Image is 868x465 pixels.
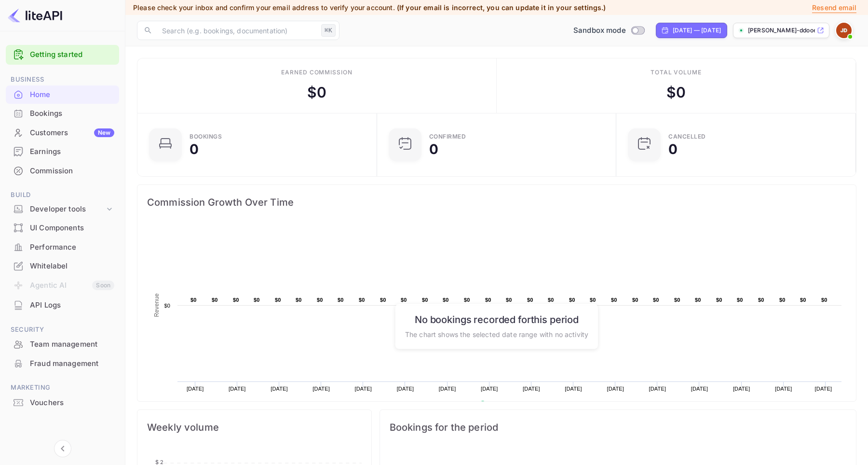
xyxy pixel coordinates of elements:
text: [DATE] [312,386,330,392]
text: $0 [212,297,218,303]
text: $0 [401,297,407,303]
span: (If your email is incorrect, you can update it in your settings.) [397,3,606,12]
span: Security [6,324,119,335]
text: $0 [590,297,596,303]
div: Home [6,85,119,104]
div: $ 0 [307,82,326,103]
text: $0 [611,297,617,303]
text: $0 [233,297,239,303]
span: Sandbox mode [573,25,626,36]
text: [DATE] [607,386,624,392]
a: Commission [6,162,119,180]
span: Commission Growth Over Time [147,195,846,210]
div: Vouchers [6,394,119,412]
text: $0 [758,297,764,303]
text: $0 [317,297,323,303]
text: [DATE] [523,386,540,392]
text: [DATE] [397,386,414,392]
text: [DATE] [229,386,246,392]
text: $0 [506,297,512,303]
div: Whitelabel [6,257,119,276]
div: Performance [6,238,119,257]
text: $0 [632,297,638,303]
div: Fraud management [6,354,119,373]
div: UI Components [6,219,119,238]
h6: No bookings recorded for this period [405,313,588,325]
div: Developer tools [6,201,119,218]
span: Please check your inbox and confirm your email address to verify your account. [133,3,395,12]
div: Vouchers [30,397,114,409]
text: $0 [190,297,197,303]
div: Fraud management [30,358,114,369]
text: [DATE] [271,386,288,392]
text: $0 [275,297,281,303]
span: Build [6,190,119,200]
a: Vouchers [6,394,119,411]
div: Earned commission [281,68,353,77]
text: [DATE] [439,386,456,392]
a: Earnings [6,142,119,160]
text: $0 [779,297,786,303]
div: Switch to Production mode [570,25,648,36]
div: 0 [190,142,199,156]
text: [DATE] [775,386,792,392]
text: $0 [821,297,827,303]
div: Team management [6,335,119,354]
text: $0 [443,297,449,303]
a: Home [6,85,119,103]
text: Revenue [489,401,514,408]
input: Search (e.g. bookings, documentation) [156,21,317,40]
a: CustomersNew [6,124,119,141]
span: Business [6,74,119,85]
a: Team management [6,335,119,353]
a: Whitelabel [6,257,119,275]
div: 0 [668,142,678,156]
text: $0 [527,297,533,303]
div: Home [30,89,114,100]
img: LiteAPI logo [8,8,62,23]
text: $0 [359,297,365,303]
div: Whitelabel [30,261,114,272]
text: $0 [716,297,722,303]
a: UI Components [6,219,119,237]
div: Commission [30,166,114,177]
text: $0 [737,297,743,303]
div: Getting started [6,45,119,65]
img: Johh DDooe [836,23,852,38]
div: [DATE] — [DATE] [673,26,721,35]
text: $0 [380,297,386,303]
text: $0 [800,297,806,303]
div: ⌘K [321,24,336,37]
div: Bookings [190,134,222,140]
div: Earnings [30,146,114,157]
text: [DATE] [187,386,204,392]
div: Customers [30,127,114,139]
text: $0 [695,297,701,303]
div: Developer tools [30,204,105,215]
text: $0 [674,297,680,303]
text: [DATE] [649,386,666,392]
text: $0 [485,297,491,303]
p: Resend email [812,2,856,13]
text: $0 [254,297,260,303]
span: Weekly volume [147,420,362,435]
div: CANCELLED [668,134,706,140]
div: New [94,128,114,137]
a: Bookings [6,104,119,122]
text: $0 [548,297,554,303]
text: $0 [569,297,575,303]
a: API Logs [6,296,119,314]
div: Commission [6,162,119,181]
text: [DATE] [565,386,582,392]
div: Earnings [6,142,119,161]
div: 0 [429,142,438,156]
a: Getting started [30,49,114,60]
text: [DATE] [733,386,750,392]
div: Confirmed [429,134,466,140]
div: Bookings [30,108,114,119]
div: Bookings [6,104,119,123]
text: $0 [296,297,302,303]
text: [DATE] [355,386,372,392]
div: Click to change the date range period [656,23,727,38]
div: API Logs [30,300,114,311]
